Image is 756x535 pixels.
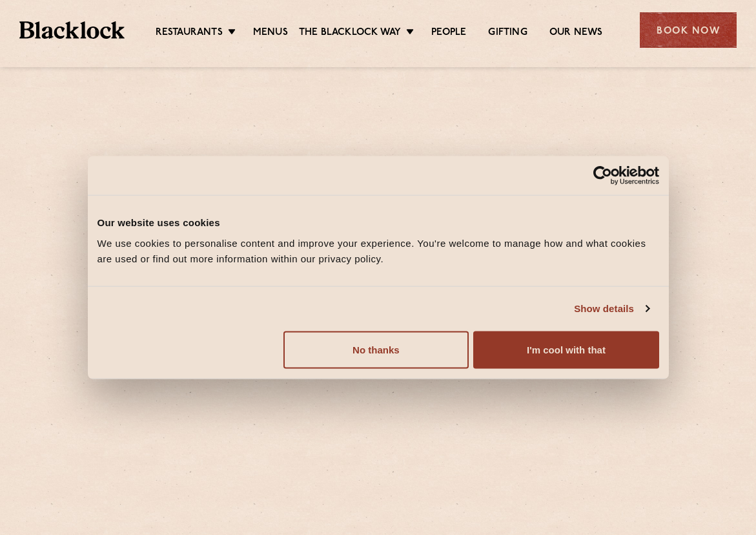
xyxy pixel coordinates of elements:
a: People [431,26,466,41]
img: BL_Textured_Logo-footer-cropped.svg [19,21,125,39]
a: Usercentrics Cookiebot - opens in a new window [546,166,659,185]
div: Our website uses cookies [97,215,659,231]
a: Our News [549,26,603,41]
a: Restaurants [156,26,223,41]
button: No thanks [283,331,469,368]
div: We use cookies to personalise content and improve your experience. You're welcome to manage how a... [97,235,659,266]
a: Show details [574,301,649,317]
a: The Blacklock Way [299,26,401,41]
button: I'm cool with that [473,331,659,368]
div: Book Now [640,12,737,48]
a: Menus [253,26,288,41]
a: Gifting [488,26,527,41]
